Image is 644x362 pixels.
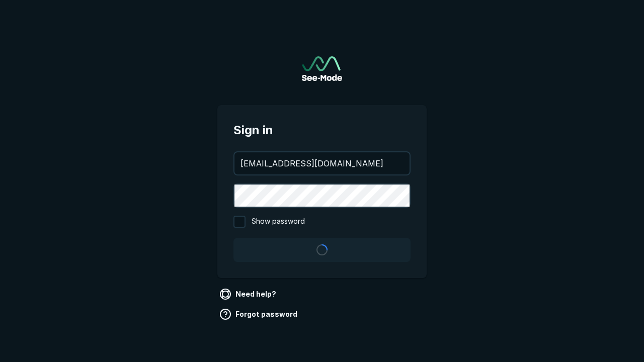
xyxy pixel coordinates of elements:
img: See-Mode Logo [302,56,342,81]
a: Forgot password [217,306,301,322]
input: your@email.com [234,152,410,174]
span: Sign in [233,121,411,139]
a: Need help? [217,286,280,302]
span: Show password [252,216,305,228]
a: Go to sign in [302,56,342,81]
